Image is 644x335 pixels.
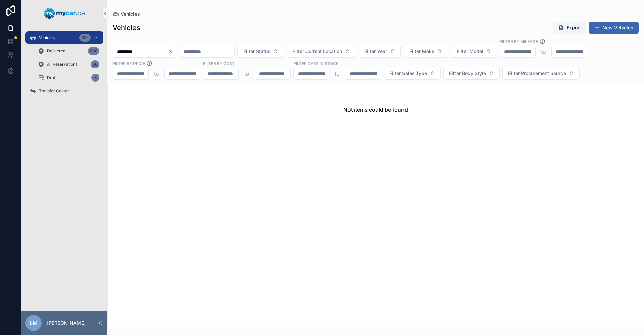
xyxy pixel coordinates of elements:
[457,48,483,55] span: Filter Model
[30,319,38,327] span: LM
[541,48,546,56] p: to
[293,60,339,66] label: Filter Days In Stock
[589,22,639,34] button: New Vehicles
[502,67,580,80] button: Select Button
[39,35,55,40] span: Vehicles
[384,67,441,80] button: Select Button
[404,45,448,58] button: Select Button
[25,31,103,44] a: Vehicles337
[113,23,140,32] h1: Vehicles
[364,48,387,55] span: Filter Year
[25,85,103,97] a: Transfer Center
[243,48,270,55] span: Filter Status
[113,11,140,17] a: Vehicles
[500,38,538,44] label: Filter By Mileage
[292,48,342,55] span: Filter Current Location
[34,58,103,70] a: All Reservations58
[389,70,427,77] span: Filter Sales Type
[34,72,103,84] a: Draft3
[449,70,486,77] span: Filter Body Style
[154,70,159,78] p: to
[47,48,65,54] span: Delivered
[451,45,497,58] button: Select Button
[553,22,586,34] button: Export
[34,45,103,57] a: Delivered808
[287,45,356,58] button: Select Button
[343,106,408,114] h2: Not items could be found
[47,75,57,80] span: Draft
[168,49,176,54] button: Clear
[91,60,99,68] div: 58
[44,8,85,19] img: App logo
[121,11,140,17] span: Vehicles
[91,74,99,82] div: 3
[79,33,91,42] div: 337
[47,62,77,67] span: All Reservations
[359,45,401,58] button: Select Button
[88,47,99,55] div: 808
[21,27,107,106] div: scrollable content
[335,70,340,78] p: to
[203,60,235,66] label: FILTER BY COST
[409,48,434,55] span: Filter Make
[113,60,145,66] label: FILTER BY PRICE
[508,70,566,77] span: Filter Procurement Source
[443,67,500,80] button: Select Button
[237,45,284,58] button: Select Button
[39,88,69,94] span: Transfer Center
[244,70,249,78] p: to
[47,320,86,326] p: [PERSON_NAME]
